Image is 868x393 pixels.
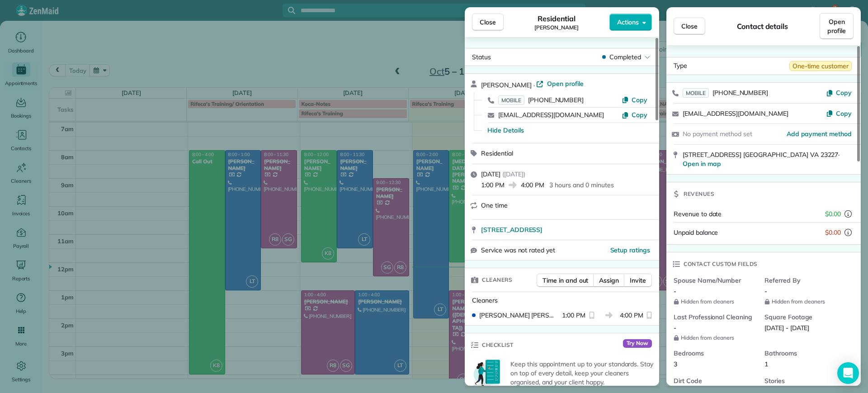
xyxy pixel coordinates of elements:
[836,89,852,97] span: Copy
[481,170,500,178] span: [DATE]
[764,376,848,385] span: Stories
[620,311,643,320] span: 4:00 PM
[674,298,757,305] span: Hidden from cleaners
[528,96,584,104] span: [PHONE_NUMBER]
[472,296,498,304] span: Cleaners
[674,324,676,332] span: -
[674,287,676,295] span: -
[521,180,544,189] span: 4:00 PM
[764,276,848,285] span: Referred By
[683,109,788,118] a: [EMAIL_ADDRESS][DOMAIN_NAME]
[674,313,757,322] span: Last Professional Cleaning
[764,360,768,368] span: 1
[826,109,852,118] button: Copy
[674,210,722,218] span: Revenue to date
[537,274,594,287] button: Time in and out
[836,109,852,118] span: Copy
[681,22,698,31] span: Close
[498,111,604,119] a: [EMAIL_ADDRESS][DOMAIN_NAME]
[479,311,558,320] span: [PERSON_NAME] [PERSON_NAME]
[787,129,852,138] a: Add payment method
[481,81,532,89] span: [PERSON_NAME]
[487,126,524,135] button: Hide Details
[593,274,625,287] button: Assign
[610,246,651,254] span: Setup ratings
[549,180,613,189] p: 3 hours and 0 minutes
[472,14,504,31] button: Close
[536,79,584,88] a: Open profile
[684,260,758,269] span: Contact custom fields
[502,170,525,178] span: ( [DATE] )
[764,287,767,295] span: -
[480,18,496,27] span: Close
[837,362,859,384] div: Open Intercom Messenger
[674,228,718,237] span: Unpaid balance
[674,61,687,71] span: Type
[737,21,788,32] span: Contact details
[547,79,584,88] span: Open profile
[532,81,537,89] span: ·
[498,95,584,104] a: MOBILE[PHONE_NUMBER]
[623,339,652,348] span: Try Now
[674,334,757,341] span: Hidden from cleaners
[472,53,491,61] span: Status
[481,225,654,234] a: [STREET_ADDRESS]
[632,96,647,104] span: Copy
[674,276,757,285] span: Spouse Name/Number
[482,275,512,284] span: Cleaners
[820,13,854,39] a: Open profile
[599,276,619,285] span: Assign
[764,324,809,332] span: [DATE] - [DATE]
[624,274,652,287] button: Invite
[764,298,848,305] span: Hidden from cleaners
[542,276,588,285] span: Time in and out
[825,228,841,237] span: $0.00
[481,201,508,209] span: One time
[481,246,555,255] span: Service was not rated yet
[610,246,651,255] button: Setup ratings
[674,376,757,385] span: Dirt Code
[562,311,585,320] span: 1:00 PM
[825,209,841,218] span: $0.00
[510,360,654,387] p: Keep this appointment up to your standards. Stay on top of every detail, keep your cleaners organ...
[683,160,721,168] a: Open in map
[827,17,846,35] span: Open profile
[764,313,848,322] span: Square Footage
[684,189,714,199] span: Revenues
[609,52,641,62] span: Completed
[481,180,505,189] span: 1:00 PM
[789,61,852,71] span: One-time customer
[674,18,705,35] button: Close
[826,88,852,97] button: Copy
[683,130,752,138] span: No payment method set
[712,89,768,97] span: [PHONE_NUMBER]
[630,276,646,285] span: Invite
[674,360,677,368] span: 3
[617,18,639,27] span: Actions
[622,95,647,104] button: Copy
[482,341,514,350] span: Checklist
[538,13,576,24] span: Residential
[674,349,757,358] span: Bedrooms
[481,149,513,157] span: Residential
[632,111,647,119] span: Copy
[683,88,768,97] a: MOBILE[PHONE_NUMBER]
[683,151,840,168] span: [STREET_ADDRESS] [GEOGRAPHIC_DATA] VA 23227 ·
[498,95,524,105] span: MOBILE
[534,24,579,31] span: [PERSON_NAME]
[481,225,542,234] span: [STREET_ADDRESS]
[622,110,647,119] button: Copy
[764,349,848,358] span: Bathrooms
[683,88,709,98] span: MOBILE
